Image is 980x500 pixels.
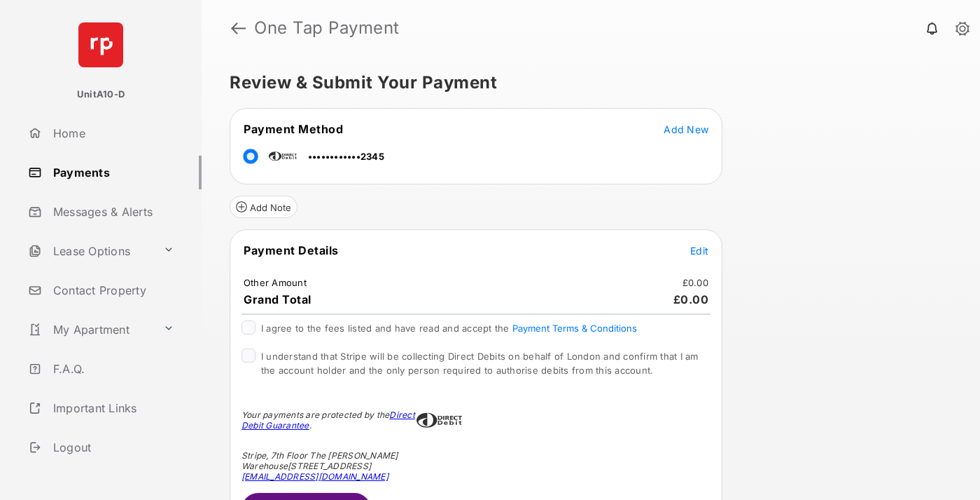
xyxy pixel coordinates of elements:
[241,471,388,482] a: [EMAIL_ADDRESS][DOMAIN_NAME]
[230,74,941,91] h5: Review & Submit Your Payment
[308,151,384,162] span: ••••••••••••2345
[230,196,297,218] button: Add Note
[22,234,157,268] a: Lease Options
[22,352,202,386] a: F.A.Q.
[22,391,180,425] a: Important Links
[243,276,307,289] td: Other Amount
[22,313,157,346] a: My Apartment
[673,292,709,306] span: £0.00
[22,431,202,464] a: Logout
[241,410,415,431] a: Direct Debit Guarantee
[261,323,637,334] span: I agree to the fees listed and have read and accept the
[77,88,125,102] p: UnitA10-D
[78,22,123,67] img: svg+xml;base64,PHN2ZyB4bWxucz0iaHR0cDovL3d3dy53My5vcmcvMjAwMC9zdmciIHdpZHRoPSI2NCIgaGVpZ2h0PSI2NC...
[244,292,311,306] span: Grand Total
[664,123,708,135] span: Add New
[254,20,400,36] strong: One Tap Payment
[244,243,339,257] span: Payment Details
[664,122,708,136] button: Add New
[512,323,637,334] button: I agree to the fees listed and have read and accept the
[241,450,416,482] div: Stripe, 7th Floor The [PERSON_NAME] Warehouse [STREET_ADDRESS]
[22,116,202,150] a: Home
[244,122,343,136] span: Payment Method
[690,243,708,257] button: Edit
[22,156,202,189] a: Payments
[690,245,708,257] span: Edit
[241,410,416,431] div: Your payments are protected by the .
[22,195,202,229] a: Messages & Alerts
[22,273,202,307] a: Contact Property
[682,276,709,289] td: £0.00
[261,351,699,376] span: I understand that Stripe will be collecting Direct Debits on behalf of London and confirm that I ...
